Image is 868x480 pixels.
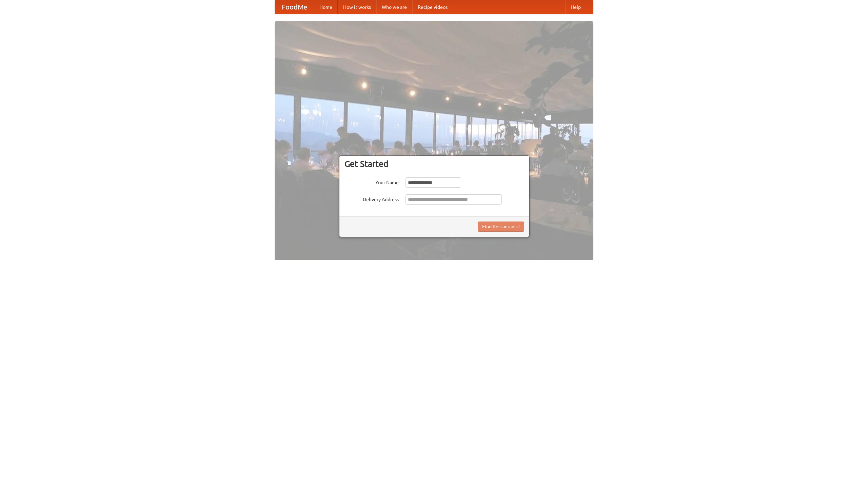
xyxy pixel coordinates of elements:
a: Recipe videos [412,0,453,14]
a: Home [314,0,338,14]
a: FoodMe [275,0,314,14]
label: Your Name [344,177,399,186]
label: Delivery Address [344,194,399,203]
a: Help [565,0,586,14]
h3: Get Started [344,159,524,169]
a: Who we are [376,0,412,14]
button: Find Restaurants! [478,222,524,232]
a: How it works [338,0,376,14]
